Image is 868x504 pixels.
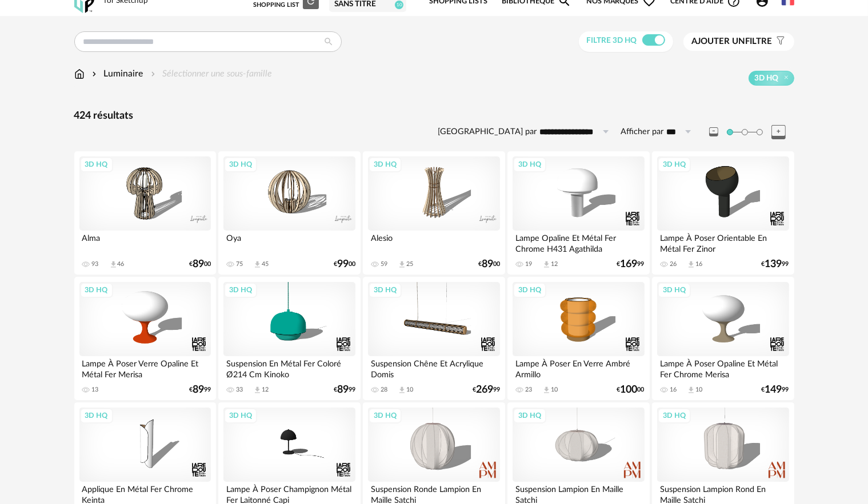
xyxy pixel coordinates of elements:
div: 3D HQ [513,283,546,297]
span: Ajouter un [692,37,746,46]
div: Luminaire [90,67,143,80]
div: 3D HQ [369,157,402,172]
div: € 99 [617,260,645,268]
div: € 00 [478,260,500,268]
a: 3D HQ Suspension Chêne Et Acrylique Domis 28 Download icon 10 €26999 [363,277,505,400]
div: Lampe À Poser Orientable En Métal Fer Zinor [657,231,789,253]
a: 3D HQ Alesio 59 Download icon 25 €8900 [363,151,505,275]
a: 3D HQ Suspension En Métal Fer Coloré Ø214 Cm Kinoko 33 Download icon 12 €8999 [218,277,360,400]
label: [GEOGRAPHIC_DATA] par [438,127,537,138]
div: 3D HQ [80,408,113,423]
div: € 99 [762,386,789,394]
div: 10 [695,386,702,394]
button: Ajouter unfiltre Filter icon [683,33,794,51]
span: 169 [621,260,638,268]
div: 3D HQ [658,283,691,297]
span: 89 [193,260,204,268]
div: 3D HQ [513,408,546,423]
a: 3D HQ Alma 93 Download icon 46 €8900 [74,151,216,275]
span: Download icon [398,260,406,269]
span: Filter icon [773,36,786,47]
span: 89 [482,260,493,268]
div: 3D HQ [513,157,546,172]
span: 10 [395,1,403,9]
div: Lampe À Poser Verre Opaline Et Métal Fer Merisa [79,356,211,379]
div: € 99 [762,260,789,268]
a: 3D HQ Lampe Opaline Et Métal Fer Chrome H431 Agathilda 19 Download icon 12 €16999 [507,151,649,275]
div: € 00 [617,386,645,394]
a: 3D HQ Lampe À Poser Orientable En Métal Fer Zinor 26 Download icon 16 €13999 [652,151,794,275]
span: 89 [337,386,349,394]
div: 10 [406,386,413,394]
span: Download icon [253,260,262,269]
img: svg+xml;base64,PHN2ZyB3aWR0aD0iMTYiIGhlaWdodD0iMTYiIHZpZXdCb3g9IjAgMCAxNiAxNiIgZmlsbD0ibm9uZSIgeG... [90,67,99,80]
div: Lampe À Poser Opaline Et Métal Fer Chrome Merisa [657,356,789,379]
div: 45 [262,260,269,268]
div: 3D HQ [224,157,257,172]
span: Download icon [109,260,118,269]
div: 10 [551,386,558,394]
div: € 99 [334,386,355,394]
span: 100 [621,386,638,394]
span: 89 [193,386,204,394]
div: 59 [381,260,387,268]
div: 16 [695,260,702,268]
span: filtre [692,36,773,47]
div: 424 résultats [74,110,794,123]
div: 26 [670,260,677,268]
div: 3D HQ [369,408,402,423]
div: 3D HQ [224,408,257,423]
span: Download icon [253,386,262,394]
div: 23 [525,386,532,394]
span: Download icon [542,260,551,269]
div: 3D HQ [658,157,691,172]
div: 75 [236,260,243,268]
div: € 99 [473,386,500,394]
div: 3D HQ [80,283,113,297]
div: 12 [551,260,558,268]
div: 16 [670,386,677,394]
div: € 00 [334,260,355,268]
span: Filtre 3D HQ [587,37,637,45]
span: 99 [337,260,349,268]
div: Suspension En Métal Fer Coloré Ø214 Cm Kinoko [223,356,355,379]
a: 3D HQ Lampe À Poser Opaline Et Métal Fer Chrome Merisa 16 Download icon 10 €14999 [652,277,794,400]
div: 46 [118,260,125,268]
span: Download icon [687,386,695,394]
div: 93 [92,260,99,268]
span: 139 [765,260,782,268]
div: 28 [381,386,387,394]
a: 3D HQ Lampe À Poser En Verre Ambré Armillo 23 Download icon 10 €10000 [507,277,649,400]
div: € 00 [189,260,211,268]
span: Download icon [542,386,551,394]
span: 269 [476,386,493,394]
div: 3D HQ [658,408,691,423]
img: svg+xml;base64,PHN2ZyB3aWR0aD0iMTYiIGhlaWdodD0iMTciIHZpZXdCb3g9IjAgMCAxNiAxNyIgZmlsbD0ibm9uZSIgeG... [74,67,85,80]
div: Suspension Chêne Et Acrylique Domis [368,356,499,379]
span: 149 [765,386,782,394]
div: Oya [223,231,355,253]
span: Download icon [398,386,406,394]
div: 3D HQ [369,283,402,297]
div: 25 [406,260,413,268]
span: 3D HQ [755,73,779,83]
div: Alma [79,231,211,253]
div: 13 [92,386,99,394]
div: 12 [262,386,269,394]
div: Lampe À Poser En Verre Ambré Armillo [513,356,644,379]
div: € 99 [189,386,211,394]
div: 19 [525,260,532,268]
div: 33 [236,386,243,394]
div: Lampe Opaline Et Métal Fer Chrome H431 Agathilda [513,231,644,253]
a: 3D HQ Oya 75 Download icon 45 €9900 [218,151,360,275]
div: Alesio [368,231,499,253]
a: 3D HQ Lampe À Poser Verre Opaline Et Métal Fer Merisa 13 €8999 [74,277,216,400]
span: Download icon [687,260,695,269]
label: Afficher par [621,127,664,138]
div: 3D HQ [224,283,257,297]
div: 3D HQ [80,157,113,172]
